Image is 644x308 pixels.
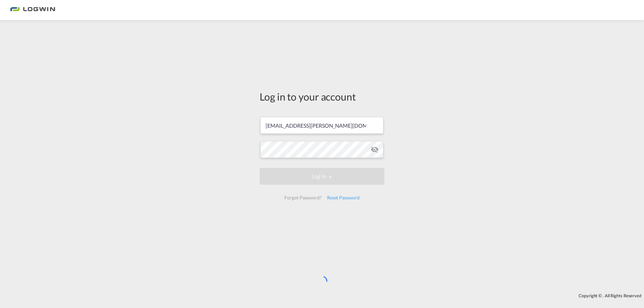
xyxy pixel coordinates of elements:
div: Reset Password [324,192,362,204]
md-icon: icon-eye-off [371,145,379,153]
button: LOGIN [260,168,384,185]
div: Forgot Password? [282,192,324,204]
div: Log in to your account [260,89,384,104]
img: bc73a0e0d8c111efacd525e4c8ad7d32.png [10,3,55,18]
input: Enter email/phone number [260,117,383,134]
